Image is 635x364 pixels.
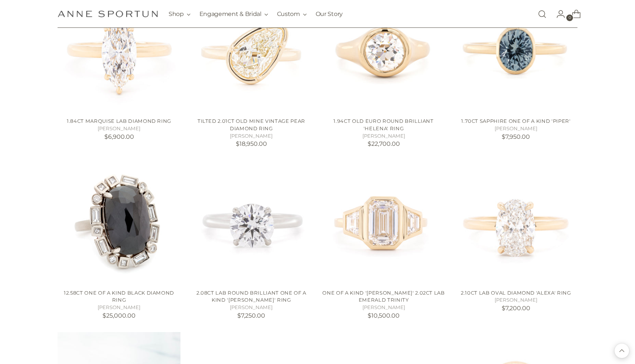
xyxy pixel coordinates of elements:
h5: [PERSON_NAME] [190,132,313,140]
h5: [PERSON_NAME] [58,125,180,132]
h5: [PERSON_NAME] [322,304,445,311]
span: $6,900.00 [104,133,134,140]
span: 0 [566,14,573,21]
a: 2.10ct Lab Oval Diamond 'Alexa' Ring [455,160,577,283]
a: 2.10ct Lab Oval Diamond 'Alexa' Ring [461,290,571,296]
a: Anne Sportun Fine Jewellery [58,10,158,17]
a: Tilted 2.01ct Old Mine Vintage Pear Diamond Ring [198,118,305,131]
h5: [PERSON_NAME] [455,296,577,304]
a: One Of a Kind 'Fiona' 2.02ct Lab Emerald Trinity [322,160,445,283]
a: 1.94ct Old Euro Round Brilliant 'Helena' Ring [333,118,433,131]
a: Open cart modal [566,7,581,22]
span: $10,500.00 [368,312,400,319]
button: Shop [169,6,190,22]
a: Go to the account page [550,7,565,22]
a: One Of a Kind '[PERSON_NAME]' 2.02ct Lab Emerald Trinity [322,290,444,303]
a: Open search modal [535,7,550,22]
a: 12.58ct One of a Kind Black Diamond Ring [64,290,174,303]
button: Engagement & Bridal [199,6,268,22]
h5: [PERSON_NAME] [58,304,180,311]
a: 2.08ct Lab Round Brilliant One of a Kind 'Annie' Ring [190,160,313,283]
a: 1.70ct Sapphire One of a Kind 'Piper' [461,118,570,124]
h5: [PERSON_NAME] [190,304,313,311]
span: $7,250.00 [237,312,265,319]
h5: [PERSON_NAME] [455,125,577,132]
span: $25,000.00 [102,312,136,319]
h5: [PERSON_NAME] [322,132,445,140]
span: $22,700.00 [368,140,400,147]
a: 2.08ct Lab Round Brilliant One of a Kind '[PERSON_NAME]' Ring [196,290,306,303]
a: 1.84ct Marquise Lab Diamond Ring [67,118,171,124]
button: Back to top [615,344,629,358]
span: $18,950.00 [236,140,267,147]
a: 12.58ct One of a Kind Black Diamond Ring [58,160,180,283]
span: $7,200.00 [502,305,530,312]
span: $7,950.00 [502,133,530,140]
a: Our Story [316,6,343,22]
button: Custom [277,6,307,22]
